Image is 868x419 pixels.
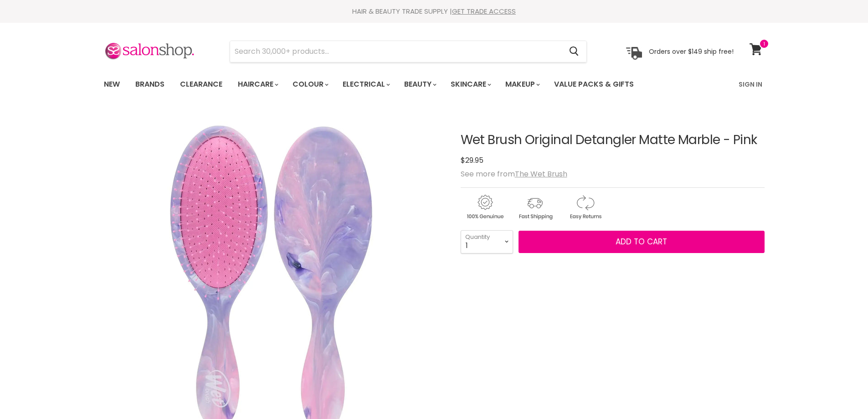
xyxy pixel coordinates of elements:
[461,193,509,221] img: genuine.gif
[515,169,567,179] a: The Wet Brush
[461,155,483,166] span: $29.95
[230,41,587,62] form: Product
[452,6,516,16] a: GET TRADE ACCESS
[230,41,562,62] input: Search
[519,231,765,253] button: Add to cart
[231,75,284,94] a: Haircare
[461,133,765,147] h1: Wet Brush Original Detangler Matte Marble - Pink
[97,71,687,98] ul: Main menu
[562,41,586,62] button: Search
[616,236,667,247] span: Add to cart
[336,75,395,94] a: Electrical
[733,75,768,94] a: Sign In
[547,75,641,94] a: Value Packs & Gifts
[461,230,513,253] select: Quantity
[92,71,776,98] nav: Main
[498,75,545,94] a: Makeup
[173,75,229,94] a: Clearance
[286,75,334,94] a: Colour
[649,47,734,55] p: Orders over $149 ship free!
[97,75,127,94] a: New
[461,169,567,179] span: See more from
[444,75,497,94] a: Skincare
[92,7,776,16] div: HAIR & BEAUTY TRADE SUPPLY |
[561,193,609,221] img: returns.gif
[397,75,442,94] a: Beauty
[511,193,559,221] img: shipping.gif
[128,75,171,94] a: Brands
